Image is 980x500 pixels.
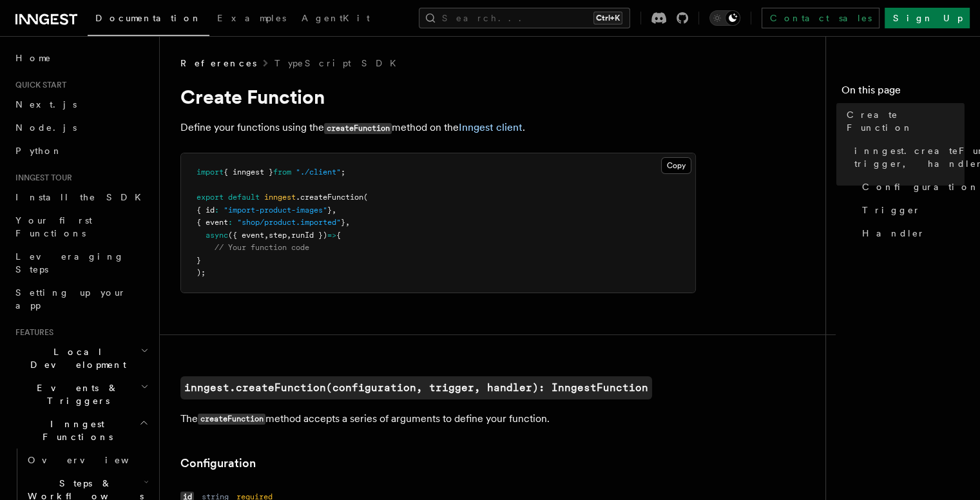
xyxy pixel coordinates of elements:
span: .createFunction [296,193,363,202]
span: step [269,231,287,240]
span: Create Function [847,108,965,134]
span: { id [197,206,215,215]
a: Python [10,139,151,162]
span: , [287,231,291,240]
span: import [197,168,224,177]
span: "./client" [296,168,341,177]
span: { inngest } [224,168,273,177]
a: Overview [23,448,151,472]
span: Your first Functions [15,215,92,238]
span: Inngest Functions [10,418,139,443]
kbd: Ctrl+K [593,12,622,24]
a: Handler [857,222,965,245]
span: Setting up your app [15,287,126,311]
span: Install the SDK [15,192,149,202]
span: , [264,231,269,240]
a: Documentation [88,4,209,36]
button: Search...Ctrl+K [419,8,630,28]
a: Configuration [857,175,965,198]
span: Next.js [15,99,77,110]
a: inngest.createFunction(configuration, trigger, handler): InngestFunction [849,139,965,175]
button: Inngest Functions [10,412,151,448]
span: Overview [28,455,160,465]
span: default [228,193,260,202]
a: Next.js [10,93,151,116]
span: Trigger [862,204,921,216]
span: } [341,218,345,227]
span: { event [197,218,228,227]
span: Features [10,327,53,338]
a: Trigger [857,198,965,222]
span: from [273,168,291,177]
button: Copy [661,157,691,174]
span: } [327,206,332,215]
span: ({ event [228,231,264,240]
a: Configuration [180,454,256,472]
span: : [228,218,233,227]
span: // Your function code [215,243,309,252]
span: Configuration [862,180,979,193]
span: export [197,193,224,202]
span: AgentKit [302,13,370,23]
button: Events & Triggers [10,376,151,412]
span: Home [15,52,52,64]
code: createFunction [324,123,392,134]
span: Python [15,146,62,156]
span: : [215,206,219,215]
span: "shop/product.imported" [237,218,341,227]
a: Node.js [10,116,151,139]
p: Define your functions using the method on the . [180,119,696,137]
a: Create Function [841,103,965,139]
code: createFunction [198,414,265,425]
a: inngest.createFunction(configuration, trigger, handler): InngestFunction [180,376,652,399]
h4: On this page [841,82,965,103]
a: Examples [209,4,294,35]
a: Install the SDK [10,186,151,209]
span: Local Development [10,345,140,371]
span: Node.js [15,122,77,133]
span: Leveraging Steps [15,251,124,274]
span: inngest [264,193,296,202]
span: => [327,231,336,240]
span: , [345,218,350,227]
span: async [206,231,228,240]
span: Quick start [10,80,66,90]
a: Your first Functions [10,209,151,245]
a: Inngest client [459,121,523,133]
a: TypeScript SDK [274,57,404,70]
a: Sign Up [885,8,970,28]
span: Handler [862,227,925,240]
span: runId }) [291,231,327,240]
span: ); [197,268,206,277]
span: Examples [217,13,286,23]
span: ( [363,193,368,202]
a: Home [10,46,151,70]
h1: Create Function [180,85,696,108]
button: Toggle dark mode [709,10,740,26]
span: Events & Triggers [10,381,140,407]
span: References [180,57,256,70]
span: Inngest tour [10,173,72,183]
a: AgentKit [294,4,378,35]
span: ; [341,168,345,177]
a: Setting up your app [10,281,151,317]
span: } [197,256,201,265]
button: Local Development [10,340,151,376]
span: , [332,206,336,215]
p: The method accepts a series of arguments to define your function. [180,410,696,428]
span: "import-product-images" [224,206,327,215]
span: { [336,231,341,240]
a: Leveraging Steps [10,245,151,281]
span: Documentation [95,13,202,23]
a: Contact sales [762,8,879,28]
